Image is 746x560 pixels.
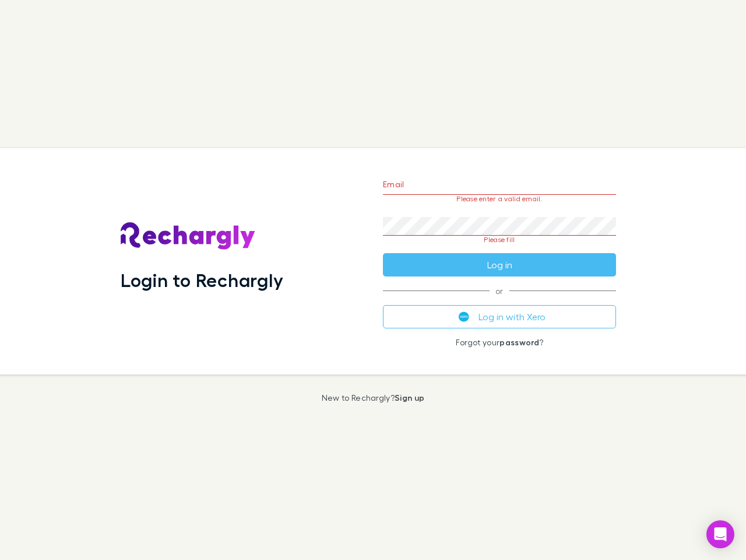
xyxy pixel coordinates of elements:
img: Rechargly's Logo [121,222,256,250]
h1: Login to Rechargly [121,269,283,291]
button: Log in [383,253,616,276]
div: Open Intercom Messenger [706,520,734,548]
a: password [499,337,539,347]
button: Log in with Xero [383,305,616,328]
span: or [383,290,616,291]
img: Xero's logo [459,311,469,322]
p: Please fill [383,236,616,244]
p: Forgot your ? [383,338,616,347]
p: Please enter a valid email. [383,195,616,203]
a: Sign up [395,393,424,402]
p: New to Rechargly? [322,393,425,402]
